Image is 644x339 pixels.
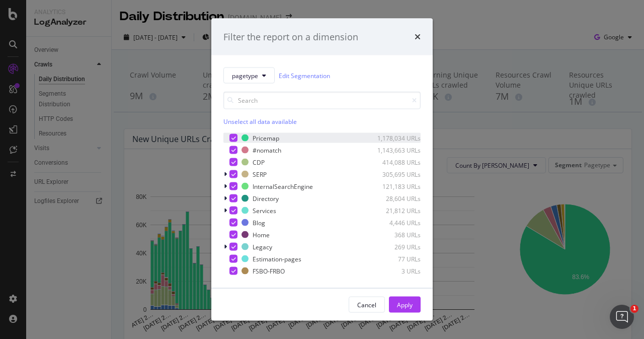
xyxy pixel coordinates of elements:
[610,305,634,329] iframe: Intercom live chat
[371,146,421,154] div: 1,143,663 URLs
[232,71,258,80] span: pagetype
[253,206,276,215] div: Services
[253,146,281,154] div: #nomatch
[223,30,358,43] div: Filter the report on a dimension
[253,194,279,202] div: Directory
[371,206,421,215] div: 21,812 URLs
[371,218,421,227] div: 4,446 URLs
[253,254,301,263] div: Estimation-pages
[371,194,421,202] div: 28,604 URLs
[371,242,421,251] div: 269 URLs
[253,218,265,227] div: Blog
[630,305,638,313] span: 1
[253,182,313,190] div: InternalSearchEngine
[389,297,421,313] button: Apply
[371,158,421,166] div: 414,088 URLs
[253,170,267,178] div: SERP
[357,300,376,309] div: Cancel
[349,297,385,313] button: Cancel
[223,92,421,109] input: Search
[211,18,433,321] div: modal
[223,67,275,84] button: pagetype
[253,266,285,275] div: FSBO-FRBO
[253,242,272,251] div: Legacy
[253,133,279,142] div: Pricemap
[371,230,421,239] div: 368 URLs
[223,117,421,126] div: Unselect all data available
[253,230,270,239] div: Home
[397,300,413,309] div: Apply
[371,254,421,263] div: 77 URLs
[279,70,330,81] a: Edit Segmentation
[371,266,421,275] div: 3 URLs
[371,182,421,190] div: 121,183 URLs
[415,30,421,43] div: times
[371,170,421,178] div: 305,695 URLs
[253,158,265,166] div: CDP
[371,133,421,142] div: 1,178,034 URLs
